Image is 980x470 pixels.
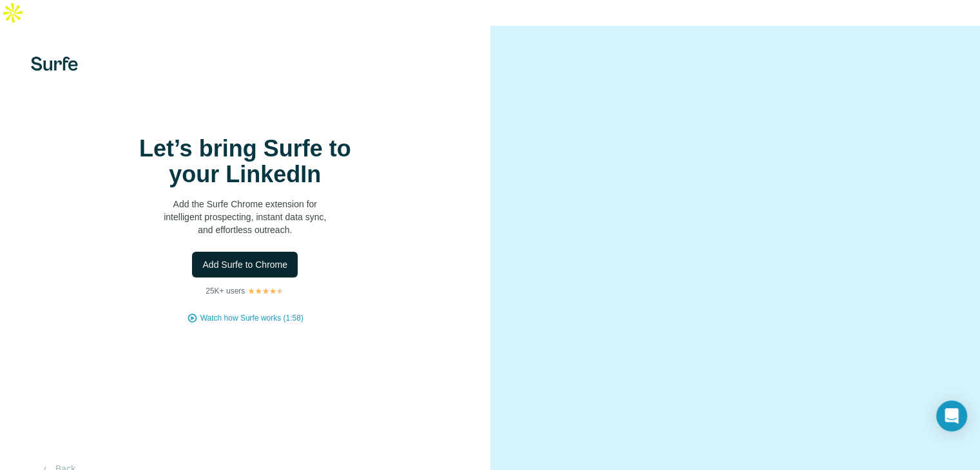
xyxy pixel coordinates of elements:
[116,198,374,236] p: Add the Surfe Chrome extension for intelligent prospecting, instant data sync, and effortless out...
[192,252,298,277] button: Add Surfe to Chrome
[936,400,967,431] div: Open Intercom Messenger
[247,287,284,295] img: Rating Stars
[206,285,245,297] p: 25K+ users
[202,258,287,271] span: Add Surfe to Chrome
[31,57,78,71] img: Surfe's logo
[200,312,303,324] button: Watch how Surfe works (1:58)
[116,136,374,187] h1: Let’s bring Surfe to your LinkedIn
